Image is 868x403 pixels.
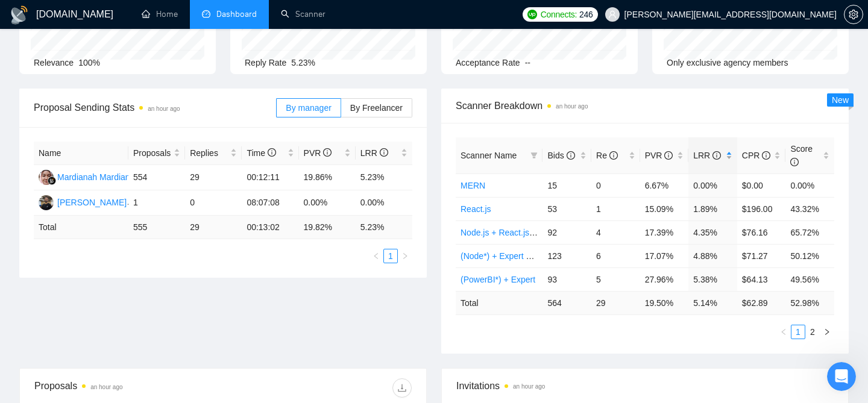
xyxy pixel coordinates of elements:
li: 1 [791,325,805,339]
span: Acceptance Rate [456,58,520,67]
div: [PERSON_NAME] [57,196,127,209]
td: $0.00 [737,173,786,197]
td: 5 [591,267,640,291]
img: logo [10,5,29,25]
span: dashboard [202,10,210,18]
span: PVR [304,148,332,158]
span: 5.23% [291,58,315,67]
td: 0 [185,190,242,216]
td: 6.67% [640,173,689,197]
td: 1.89% [688,197,737,220]
a: homeHome [142,9,178,19]
td: 554 [128,165,185,190]
a: 1 [384,249,397,263]
td: Total [34,216,128,239]
span: right [401,252,409,260]
td: 0 [591,173,640,197]
li: Previous Page [776,325,791,339]
span: right [823,328,831,336]
span: Connects: [541,8,577,21]
td: 1 [128,190,185,216]
td: 19.82 % [299,216,356,239]
a: (PowerBI*) + Expert [461,275,535,284]
td: 65.72% [785,220,834,244]
span: Invitations [456,378,834,393]
span: Time [247,148,275,158]
span: left [373,252,380,260]
a: MMMardianah Mardianah [39,172,139,181]
td: 53 [542,197,591,220]
td: 27.96% [640,267,689,291]
span: -- [525,58,530,67]
td: 00:12:11 [242,165,298,190]
div: Proposals [34,378,223,398]
td: 5.23 % [356,216,412,239]
td: 43.32% [785,197,834,220]
span: Dashboard [216,9,257,19]
span: Bids [547,151,574,160]
span: Proposal Sending Stats [34,100,276,115]
span: left [780,328,787,336]
a: searchScanner [281,9,325,19]
td: 5.38% [688,267,737,291]
span: download [393,383,411,393]
td: 19.86% [299,165,356,190]
div: Mardianah Mardianah [57,170,139,184]
span: PVR [645,151,673,160]
span: info-circle [790,158,799,166]
td: 19.50 % [640,291,689,314]
img: MJ [39,195,54,210]
td: 15.09% [640,197,689,220]
a: MERN [461,181,485,190]
span: Re [596,151,618,160]
button: left [369,249,383,263]
img: gigradar-bm.png [48,177,56,185]
span: CPR [742,151,770,160]
a: setting [844,10,863,19]
td: 0.00% [688,173,737,197]
span: info-circle [609,151,618,160]
a: 1 [791,325,805,339]
button: setting [844,5,863,24]
td: 52.98 % [785,291,834,314]
a: React.js [461,204,491,214]
span: info-circle [268,148,276,157]
td: 0.00% [785,173,834,197]
span: Replies [190,146,228,160]
a: Node.js + React.js (Expert) [461,228,562,237]
span: Scanner Breakdown [456,98,834,113]
span: Only exclusive agency members [667,58,788,67]
span: info-circle [380,148,388,157]
td: 5.23% [356,165,412,190]
span: By manager [286,103,331,113]
button: download [392,378,412,398]
td: $64.13 [737,267,786,291]
span: info-circle [762,151,770,160]
span: setting [844,10,863,19]
span: Score [790,144,813,167]
td: 50.12% [785,244,834,267]
td: 4 [591,220,640,244]
span: Scanner Name [461,151,517,160]
td: 5.14 % [688,291,737,314]
span: By Freelancer [350,103,403,113]
span: New [832,95,849,105]
span: filter [528,146,540,164]
td: 1 [591,197,640,220]
td: 564 [542,291,591,314]
span: info-circle [323,148,332,157]
a: (Node*) + Expert and Beginner. [461,251,578,261]
span: 100% [78,58,100,67]
td: 4.35% [688,220,737,244]
td: 6 [591,244,640,267]
time: an hour ago [513,383,545,390]
a: MJ[PERSON_NAME] [39,197,127,207]
span: info-circle [567,151,575,160]
li: 2 [805,325,820,339]
td: 0.00% [299,190,356,216]
button: right [820,325,834,339]
td: 93 [542,267,591,291]
td: 17.07% [640,244,689,267]
td: 29 [185,216,242,239]
button: right [398,249,412,263]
